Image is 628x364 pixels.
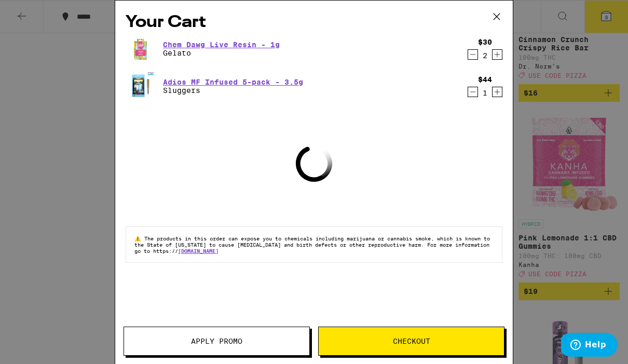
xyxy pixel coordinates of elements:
iframe: Opens a widget where you can find more information [561,333,618,359]
a: Chem Dawg Live Resin - 1g [163,41,280,49]
span: Checkout [393,338,430,345]
p: Gelato [163,49,280,57]
span: ⚠️ [134,235,144,241]
button: Increment [492,87,502,97]
img: Sluggers - Adios MF Infused 5-pack - 3.5g [126,72,155,101]
img: Gelato - Chem Dawg Live Resin - 1g [126,34,155,63]
div: $30 [478,38,492,46]
div: $44 [478,75,492,84]
button: Checkout [318,327,504,356]
a: Adios MF Infused 5-pack - 3.5g [163,78,303,86]
button: Apply Promo [124,327,310,356]
button: Decrement [468,49,478,60]
div: 2 [478,51,492,60]
a: [DOMAIN_NAME] [178,248,219,254]
h2: Your Cart [126,11,502,34]
span: The products in this order can expose you to chemicals including marijuana or cannabis smoke, whi... [134,235,490,254]
span: Apply Promo [191,338,242,345]
button: Increment [492,49,502,60]
p: Sluggers [163,86,303,95]
button: Decrement [468,87,478,97]
div: 1 [478,89,492,97]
